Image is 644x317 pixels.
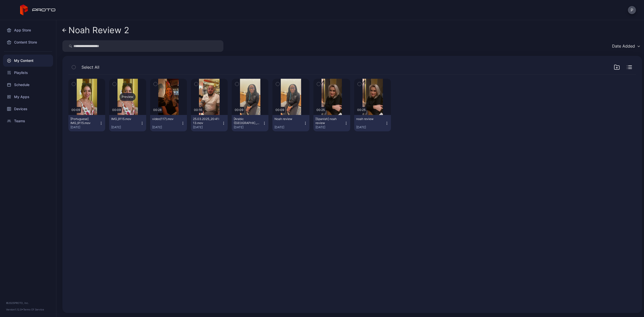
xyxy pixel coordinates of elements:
[356,125,385,129] div: [DATE]
[315,125,344,129] div: [DATE]
[272,115,309,131] button: Noah review[DATE]
[152,117,180,121] div: video(117).mov
[232,115,268,131] button: [Arabic ([GEOGRAPHIC_DATA])] 26.02.2025_16:06:46.mov[DATE]
[70,117,98,125] div: [Portuguese] IMG_9115.mov
[82,64,99,70] span: Select All
[109,115,146,131] button: IMG_9115.mov[DATE]
[313,115,350,131] button: [Spanish] noah review[DATE]
[3,103,53,115] a: Devices
[119,93,136,101] div: Preview
[152,125,181,129] div: [DATE]
[6,308,23,311] span: Version 1.12.0 •
[70,125,99,129] div: [DATE]
[111,125,140,129] div: [DATE]
[6,301,50,305] div: © 2025 PROTO, Inc.
[315,117,343,125] div: [Spanish] noah review
[191,115,228,131] button: 25.03.2025_20:41:13.mov[DATE]
[3,55,53,67] a: My Content
[150,115,187,131] button: video(117).mov[DATE]
[3,115,53,127] a: Teams
[354,115,391,131] button: noah review[DATE]
[610,40,642,52] button: Date Added
[234,117,261,125] div: [Arabic (Egypt)] 26.02.2025_16:06:46.mov
[3,24,53,36] a: App Store
[628,6,636,14] button: P
[3,67,53,79] a: Playlists
[23,308,44,311] a: Terms Of Service
[3,36,53,48] a: Content Store
[62,24,129,36] a: Noah Review 2
[274,125,303,129] div: [DATE]
[68,25,129,35] div: Noah Review 2
[3,91,53,103] a: My Apps
[193,125,222,129] div: [DATE]
[68,115,105,131] button: [Portuguese] IMG_9115.mov[DATE]
[3,79,53,91] a: Schedule
[111,117,139,121] div: IMG_9115.mov
[274,117,302,121] div: Noah review
[356,117,384,121] div: noah review
[234,125,262,129] div: [DATE]
[612,44,635,49] div: Date Added
[193,117,221,125] div: 25.03.2025_20:41:13.mov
